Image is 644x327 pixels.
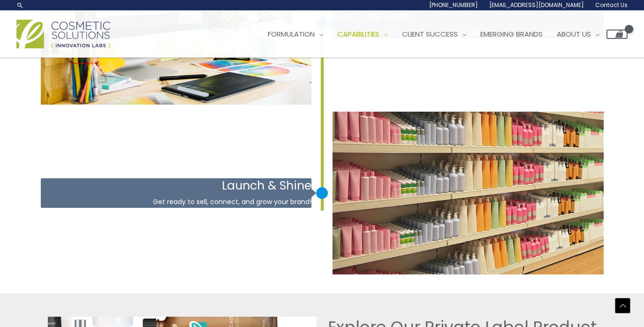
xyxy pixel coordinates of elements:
[333,112,604,274] img: private-label-step-5.png
[330,20,395,48] a: Capabilities
[254,20,628,48] nav: Site Navigation
[550,20,606,48] a: About Us
[261,20,330,48] a: Formulation
[489,1,584,9] span: [EMAIL_ADDRESS][DOMAIN_NAME]
[402,29,458,39] span: Client Success
[16,20,110,48] img: Cosmetic Solutions Logo
[41,196,312,208] p: Get ready to sell, connect, and grow your brand!
[429,1,478,9] span: [PHONE_NUMBER]
[395,20,473,48] a: Client Success
[480,29,543,39] span: Emerging Brands
[595,1,628,9] span: Contact Us
[473,20,550,48] a: Emerging Brands
[606,30,628,39] a: View Shopping Cart, empty
[557,29,591,39] span: About Us
[268,29,315,39] span: Formulation
[41,178,312,194] h3: Launch & Shine
[337,29,379,39] span: Capabilities
[16,1,24,9] a: Search icon link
